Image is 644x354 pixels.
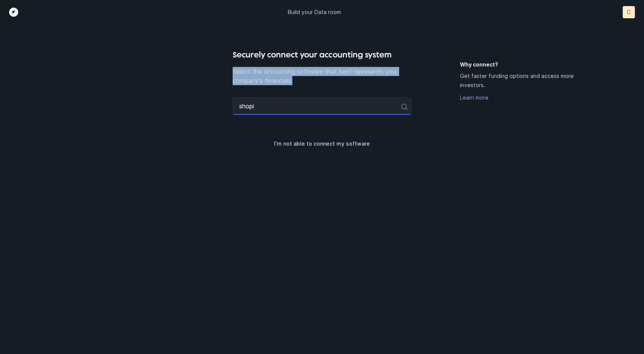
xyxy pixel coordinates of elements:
h5: Why connect? [460,61,590,68]
p: Select the accounting software that best represents your company's financials. [233,67,412,85]
p: Get faster funding options and access more investors. [460,71,590,90]
input: Search your accounting software [233,97,412,115]
button: C [623,6,635,18]
p: C [627,8,631,16]
button: I’m not able to connect my software [233,136,412,151]
p: Build your Data room [288,8,341,16]
a: Learn more [460,94,489,101]
h4: Securely connect your accounting system [233,49,412,61]
p: I’m not able to connect my software [274,139,370,148]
